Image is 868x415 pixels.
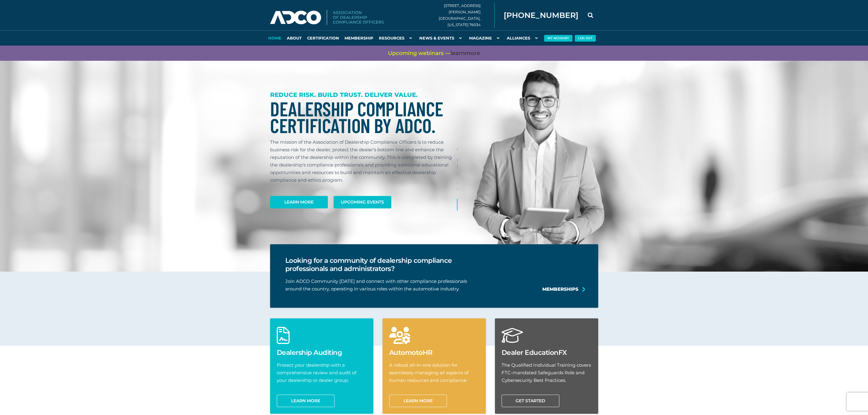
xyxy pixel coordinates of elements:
[270,100,454,134] h1: Dealership Compliance Certification by ADCO.
[376,30,417,46] a: Resources
[277,395,335,407] a: Learn more
[451,50,465,57] span: learn
[457,100,641,150] h1: Effortlessly Manage HR Onboarding with AutomotoHR.
[284,30,304,46] a: About
[457,198,515,211] a: Get Started
[457,155,641,193] p: AutomotoHR is your all-in-one solution for seamlessly managing all aspects of human resources, on...
[334,196,391,208] a: Upcoming Events
[417,30,466,46] a: News & Events
[502,395,559,407] a: Get Started
[270,196,328,208] a: Learn More
[473,70,604,256] img: Dealership Compliance Professional
[502,361,592,384] p: The Qualified Individual Training covers FTC-mandated Safeguards Role and Cybersecurity Best Prac...
[466,30,504,46] a: Magazine
[277,361,367,384] p: Protect your dealership with a comprehensive review and audit of your dealership or dealer group.
[575,35,596,42] button: Log Out
[389,395,447,407] a: Learn More
[389,361,479,384] p: A robust all-in-one solution for seamlessly managing all aspects of human resources and compliance.
[504,30,542,46] a: Alliances
[342,30,376,46] a: Membership
[502,348,592,357] h2: Dealer EducationFX
[270,91,458,99] h3: REDUCE RISK. BUILD TRUST. DELIVER VALUE.
[542,285,578,293] a: Memberships
[277,348,367,357] h2: Dealership Auditing
[451,50,480,57] a: learnmore
[270,138,454,184] p: The mission of the Association of Dealership Compliance Officers is to reduce business risk for t...
[266,30,284,46] a: Home
[285,277,489,293] p: Join ADCO Community [DATE] and connect with other compliance professionals around the country, op...
[439,2,495,28] div: [STREET_ADDRESS][PERSON_NAME] [GEOGRAPHIC_DATA], [US_STATE] 76034
[270,10,384,25] img: Association of Dealership Compliance Officers logo
[304,30,342,46] a: Certification
[544,35,572,42] button: My Account
[388,50,480,57] span: Upcoming webinars —
[389,348,479,357] h2: AutomotoHR
[504,12,578,19] span: [PHONE_NUMBER]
